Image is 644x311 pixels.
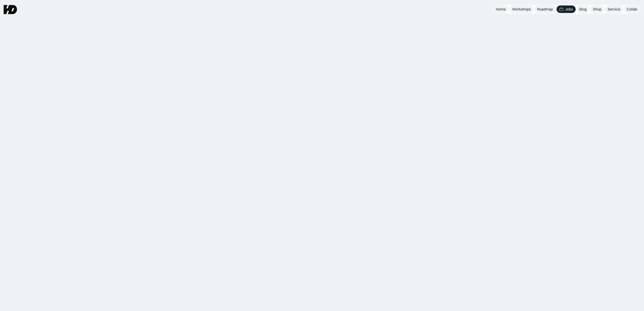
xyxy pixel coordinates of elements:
[590,5,604,13] a: Shop
[509,5,534,13] a: Workshops
[537,7,553,12] div: Roadmap
[593,7,601,12] div: Shop
[565,7,573,12] div: Jobs
[534,5,556,13] a: Roadmap
[496,7,506,12] div: Home
[624,5,640,13] a: Collab
[512,7,531,12] div: Workshops
[493,5,508,13] a: Home
[627,7,637,12] div: Collab
[605,5,623,13] a: Service
[608,7,620,12] div: Service
[557,5,576,13] a: Jobs
[579,7,587,12] div: Blog
[577,5,589,13] a: Blog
